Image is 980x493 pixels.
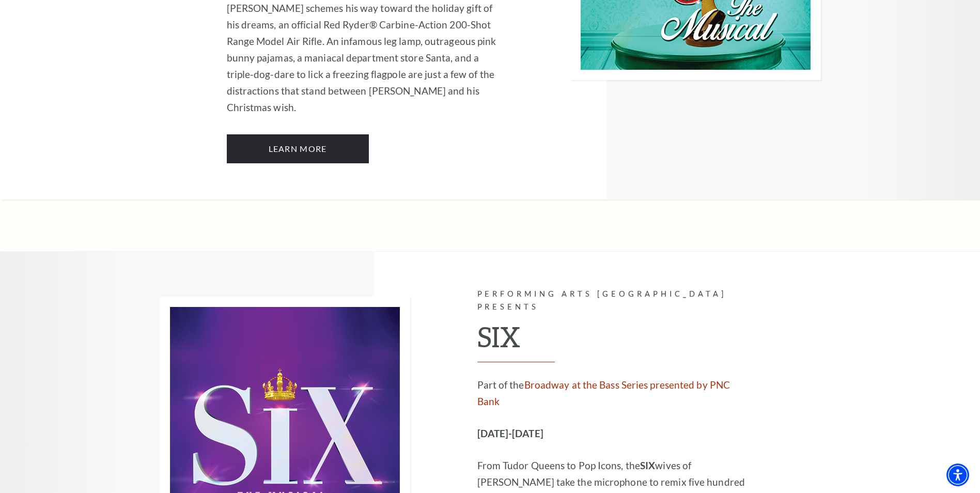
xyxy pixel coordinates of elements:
[477,377,754,410] p: Part of the
[946,464,969,486] div: Accessibility Menu
[477,320,754,362] h2: SIX
[477,379,730,407] a: Broadway at the Bass Series presented by PNC Bank
[640,459,655,471] strong: SIX
[477,288,754,314] p: Performing Arts [GEOGRAPHIC_DATA] Presents
[477,427,543,439] strong: [DATE]-[DATE]
[227,134,369,163] a: Learn More A Christmas Story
